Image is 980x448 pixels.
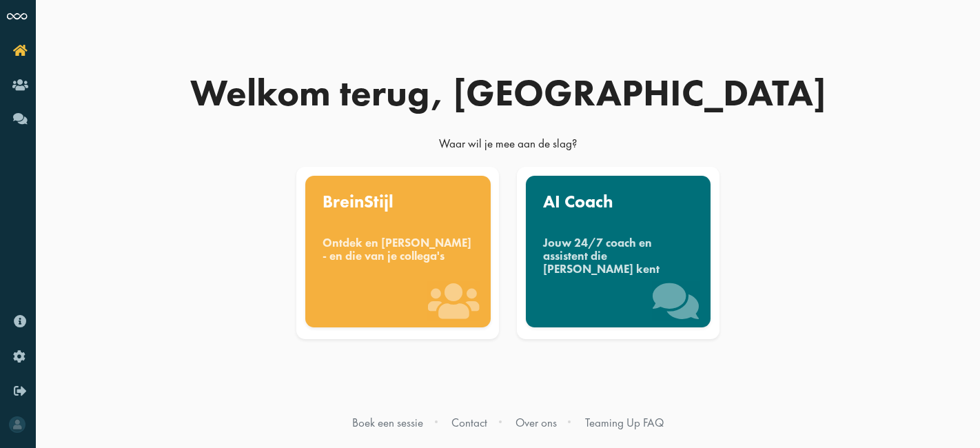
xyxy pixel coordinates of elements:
[294,167,502,339] a: BreinStijl Ontdek en [PERSON_NAME] - en die van je collega's
[352,415,423,430] a: Boek een sessie
[514,167,723,339] a: AI Coach Jouw 24/7 coach en assistent die [PERSON_NAME] kent
[515,415,557,430] a: Over ons
[323,236,473,263] div: Ontdek en [PERSON_NAME] - en die van je collega's
[543,236,693,276] div: Jouw 24/7 coach en assistent die [PERSON_NAME] kent
[451,415,487,430] a: Contact
[543,193,693,211] div: AI Coach
[177,136,839,158] div: Waar wil je mee aan de slag?
[177,74,839,112] div: Welkom terug, [GEOGRAPHIC_DATA]
[323,193,473,211] div: BreinStijl
[585,415,664,430] a: Teaming Up FAQ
